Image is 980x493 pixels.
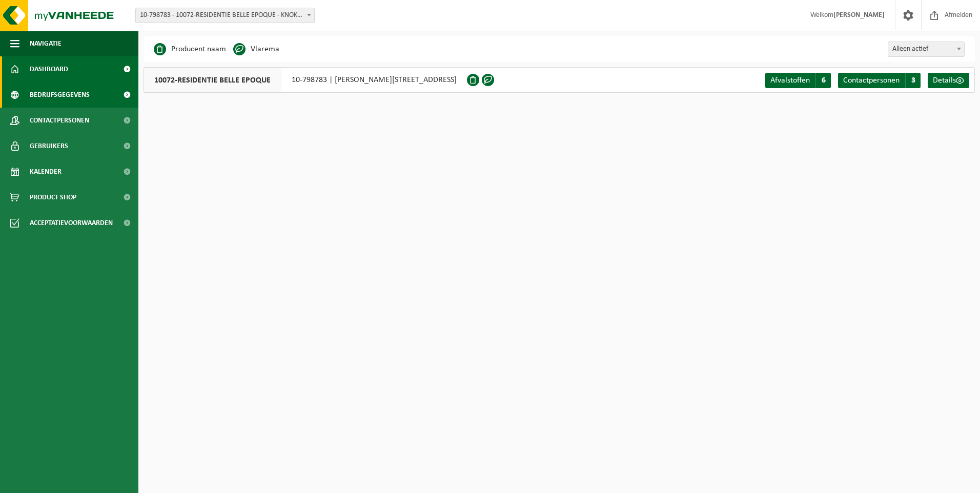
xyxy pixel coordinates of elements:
a: Details [928,73,969,88]
span: Bedrijfsgegevens [30,82,90,108]
span: Alleen actief [888,42,965,57]
span: 10-798783 - 10072-RESIDENTIE BELLE EPOQUE - KNOKKE [135,8,315,23]
a: Afvalstoffen 6 [765,73,831,88]
strong: [PERSON_NAME] [833,11,885,19]
li: Producent naam [154,42,226,57]
span: Gebruikers [30,133,68,159]
li: Vlarema [233,42,279,57]
span: Afvalstoffen [770,76,810,85]
span: Dashboard [30,56,68,82]
span: Product Shop [30,184,76,210]
span: 3 [905,73,921,88]
span: Alleen actief [888,42,964,56]
span: Contactpersonen [30,108,89,133]
span: Kalender [30,159,62,184]
span: Details [933,76,956,85]
a: Contactpersonen 3 [838,73,921,88]
span: 6 [815,73,831,88]
span: Acceptatievoorwaarden [30,210,113,236]
span: Contactpersonen [843,76,900,85]
span: 10-798783 - 10072-RESIDENTIE BELLE EPOQUE - KNOKKE [136,8,314,23]
span: Navigatie [30,31,62,56]
div: 10-798783 | [PERSON_NAME][STREET_ADDRESS] [144,67,467,93]
span: 10072-RESIDENTIE BELLE EPOQUE [144,68,281,92]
